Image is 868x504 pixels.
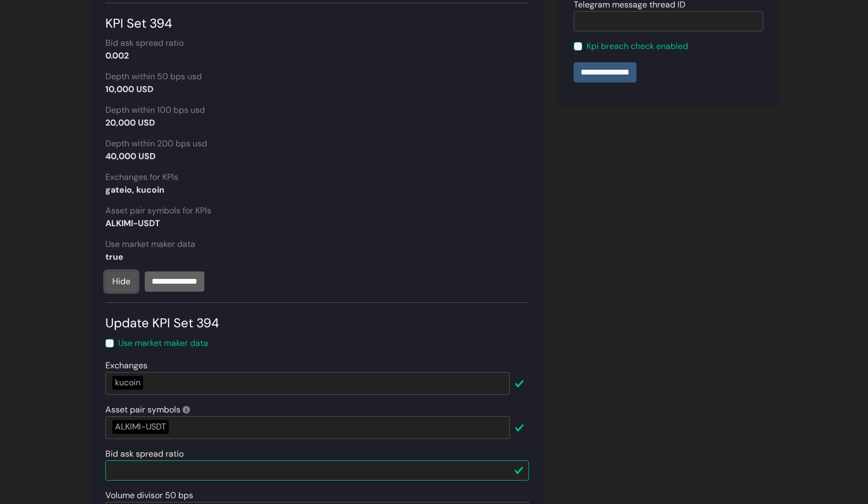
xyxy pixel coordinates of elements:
[105,84,153,95] strong: 10,000 USD
[105,50,129,61] strong: 0.002
[105,403,190,416] label: Asset pair symbols
[105,238,195,251] label: Use market maker data
[105,271,137,292] a: Hide
[112,376,143,390] div: kucoin
[105,151,155,162] strong: 40,000 USD
[105,117,155,128] strong: 20,000 USD
[105,184,164,195] strong: gateio, kucoin
[118,337,208,350] label: Use market maker data
[105,171,178,184] label: Exchanges for KPIs
[112,420,169,434] div: ALKIMI-USDT
[105,218,160,229] strong: ALKIMI-USDT
[105,251,123,262] strong: true
[105,104,205,117] label: Depth within 100 bps usd
[105,448,184,460] label: Bid ask spread ratio
[105,489,193,502] label: Volume divisor 50 bps
[105,313,529,333] div: Update KPI Set 394
[586,40,688,53] label: Kpi breach check enabled
[105,204,211,217] label: Asset pair symbols for KPIs
[105,70,202,83] label: Depth within 50 bps usd
[105,3,529,33] div: KPI Set 394
[105,137,207,150] label: Depth within 200 bps usd
[105,37,184,49] label: Bid ask spread ratio
[105,359,147,372] label: Exchanges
